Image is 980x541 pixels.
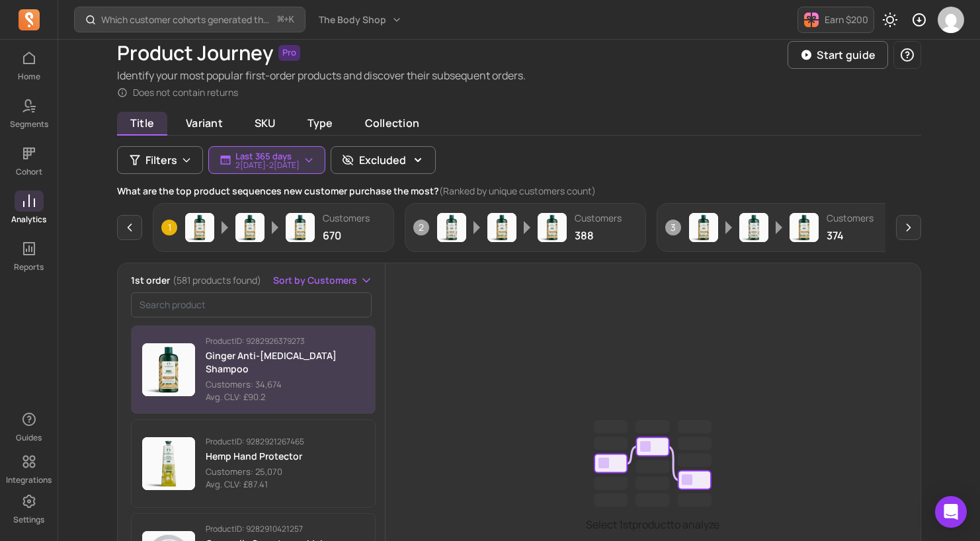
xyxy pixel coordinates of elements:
[206,466,304,479] p: Customers: 25,070
[117,185,921,198] p: What are the top product sequences new customer purchase the most?
[277,12,284,28] kbd: ⌘
[938,7,964,33] img: avatar
[827,228,874,243] p: 374
[173,274,261,286] span: (581 products found)
[185,213,214,242] img: Product image
[827,212,874,225] p: Customers
[206,437,304,447] p: Product ID: 9282921267465
[319,13,386,26] span: The Body Shop
[10,119,48,130] p: Segments
[273,274,357,287] span: Sort by Customers
[487,213,516,242] img: Product image
[235,161,300,169] p: 2[DATE] - 2[DATE]
[935,496,967,528] div: Open Intercom Messenger
[206,478,304,491] p: Avg. CLV: £87.41
[161,220,177,235] span: 1
[206,349,364,376] p: Ginger Anti-[MEDICAL_DATA] Shampoo
[352,112,432,134] span: Collection
[117,41,273,65] h1: Product Journey
[131,419,376,508] button: ProductID: 9282921267465Hemp Hand ProtectorCustomers: 25,070Avg. CLV: £87.41
[289,15,294,25] kbd: K
[16,167,42,177] p: Cohort
[18,71,40,82] p: Home
[117,112,167,136] span: Title
[142,343,195,396] img: Product image
[817,47,876,63] p: Start guide
[323,228,370,243] p: 670
[117,146,203,174] button: Filters
[359,152,406,168] p: Excluded
[278,45,300,61] span: Pro
[11,214,46,225] p: Analytics
[689,213,718,242] img: Product image
[665,220,681,235] span: 3
[235,213,265,242] img: Product image
[131,325,376,414] button: ProductID: 9282926379273Ginger Anti-[MEDICAL_DATA] ShampooCustomers: 34,674Avg. CLV: £90.2
[206,378,364,392] p: Customers: 34,674
[133,86,238,99] p: Does not contain returns
[278,13,294,26] span: +
[877,7,903,33] button: Toggle dark mode
[575,228,622,243] p: 388
[241,112,289,134] span: SKU
[323,212,370,225] p: Customers
[739,213,768,242] img: Product image
[825,13,868,26] p: Earn $200
[311,8,410,32] button: The Body Shop
[206,391,364,404] p: Avg. CLV: £90.2
[145,152,177,168] span: Filters
[206,450,304,463] p: Hemp Hand Protector
[117,67,526,83] p: Identify your most popular first-order products and discover their subsequent orders.
[286,213,315,242] img: Product image
[797,7,874,33] button: Earn $200
[575,212,622,225] p: Customers
[413,220,429,235] span: 2
[538,213,567,242] img: Product image
[273,274,373,287] button: Sort by Customers
[790,213,819,242] img: Product image
[142,437,195,490] img: Product image
[15,406,44,446] button: Guides
[101,13,272,26] p: Which customer cohorts generated the most orders?
[206,336,364,347] p: Product ID: 9282926379273
[788,41,888,69] button: Start guide
[235,151,300,161] p: Last 365 days
[437,213,466,242] img: Product image
[74,7,306,32] button: Which customer cohorts generated the most orders?⌘+K
[131,274,261,287] p: 1st order
[331,146,436,174] button: Excluded
[6,475,52,485] p: Integrations
[153,203,394,252] button: 1Product imageProduct imageProduct imageCustomers670
[294,112,347,134] span: Type
[208,146,325,174] button: Last 365 days2[DATE]-2[DATE]
[16,433,42,443] p: Guides
[405,203,646,252] button: 2Product imageProduct imageProduct imageCustomers388
[14,262,44,272] p: Reports
[173,112,236,134] span: Variant
[657,203,898,252] button: 3Product imageProduct imageProduct imageCustomers374
[439,185,596,197] span: (Ranked by unique customers count)
[131,292,372,317] input: search product
[13,515,44,525] p: Settings
[206,524,364,534] p: Product ID: 9282910421257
